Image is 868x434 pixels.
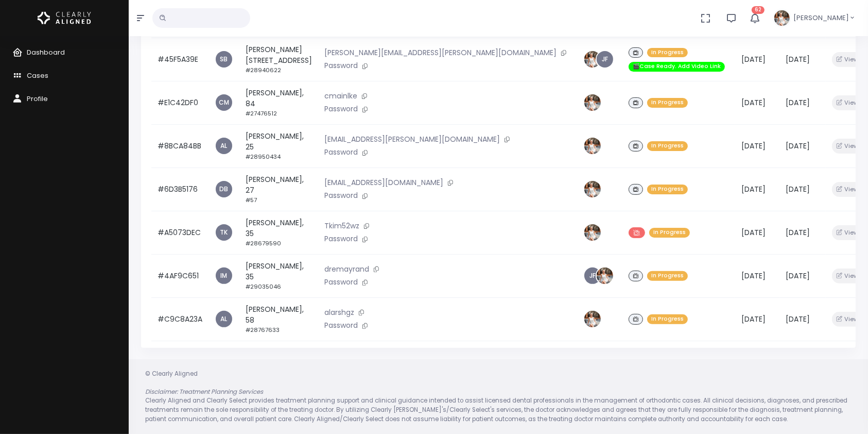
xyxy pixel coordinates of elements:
span: [DATE] [741,314,766,324]
p: [EMAIL_ADDRESS][PERSON_NAME][DOMAIN_NAME] [324,134,571,145]
span: In Progress [647,98,688,108]
em: Disclaimer: Treatment Planning Services [145,388,263,396]
td: [PERSON_NAME], 58 [239,297,318,341]
p: Password [324,233,571,245]
span: [DATE] [786,97,810,108]
p: Password [324,277,571,288]
p: cmainlke [324,91,571,102]
span: 62 [752,6,765,14]
span: Profile [27,94,48,104]
span: In Progress [647,271,688,281]
span: [DATE] [786,141,810,151]
a: AL [216,311,232,327]
td: [PERSON_NAME], 25 [239,124,318,168]
span: In Progress [647,185,688,194]
td: [PERSON_NAME], 27 [239,168,318,211]
p: Password [324,104,571,115]
td: #6D3B5176 [151,168,209,211]
p: Tkim52wz [324,221,571,232]
td: #4AF9C651 [151,254,209,297]
p: dremayrand [324,264,571,275]
span: [DATE] [786,184,810,194]
small: #28679590 [246,239,281,247]
span: [DATE] [741,97,766,108]
span: Dashboard [27,47,65,57]
small: #29035046 [246,282,281,291]
td: #45F5A39E [151,38,209,81]
span: [DATE] [786,271,810,281]
a: TK [216,224,232,241]
span: [DATE] [741,184,766,194]
p: Password [324,190,571,202]
a: SB [216,51,232,68]
td: [PERSON_NAME][STREET_ADDRESS] [239,38,318,81]
a: IM [216,268,232,284]
span: [PERSON_NAME] [793,13,849,23]
span: [DATE] [786,227,810,238]
span: In Progress [647,314,688,324]
p: Password [324,320,571,331]
a: CM [216,94,232,111]
span: [DATE] [741,227,766,238]
small: #28950434 [246,153,281,161]
img: Logo Horizontal [38,7,91,29]
span: [DATE] [741,141,766,151]
a: AL [216,138,232,154]
a: JF [584,268,601,284]
span: In Progress [649,228,690,238]
small: #57 [246,196,257,204]
span: Cases [27,71,48,80]
p: Password [324,60,571,72]
p: [EMAIL_ADDRESS][DOMAIN_NAME] [324,177,571,189]
a: JF [597,51,613,68]
small: #27476512 [246,109,277,118]
span: In Progress [647,141,688,151]
td: #A5073DEC [151,211,209,254]
p: alarshgz [324,307,571,319]
small: #28940622 [246,66,281,74]
td: #8BCA84BB [151,124,209,168]
span: [DATE] [786,54,810,64]
td: #C9C8A23A [151,297,209,341]
img: Header Avatar [773,9,791,27]
td: [PERSON_NAME], 35 [239,211,318,254]
span: [DATE] [741,54,766,64]
div: © Clearly Aligned Clearly Aligned and Clearly Select provides treatment planning support and clin... [135,370,862,424]
p: [PERSON_NAME][EMAIL_ADDRESS][PERSON_NAME][DOMAIN_NAME] [324,47,571,59]
small: #28767633 [246,326,280,334]
p: Password [324,147,571,158]
td: [PERSON_NAME], 84 [239,81,318,124]
a: DB [216,181,232,197]
td: #E1C42DF0 [151,81,209,124]
span: [DATE] [786,314,810,324]
span: [DATE] [741,271,766,281]
span: 🎬Case Ready. Add Video Link [629,62,725,72]
span: In Progress [647,48,688,58]
td: [PERSON_NAME], 35 [239,254,318,297]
